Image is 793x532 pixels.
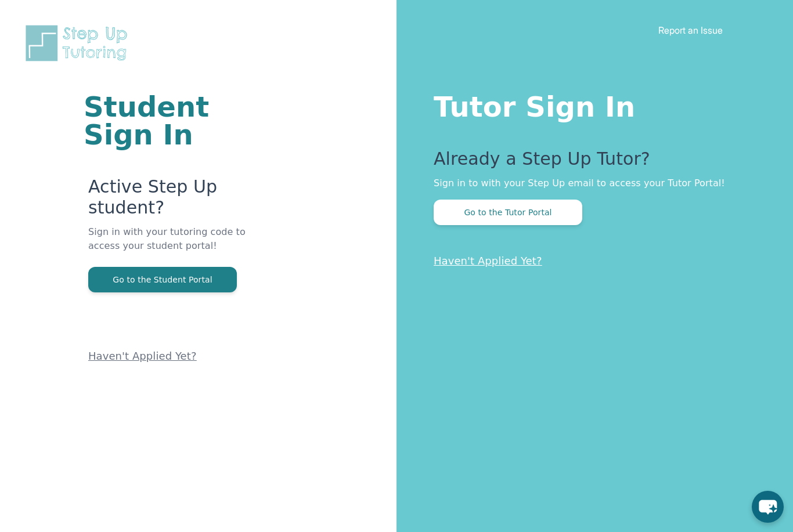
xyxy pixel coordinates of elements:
[434,255,542,267] a: Haven't Applied Yet?
[88,176,257,225] p: Active Step Up student?
[434,149,747,176] p: Already a Step Up Tutor?
[434,207,582,218] a: Go to the Tutor Portal
[88,350,197,362] a: Haven't Applied Yet?
[88,267,237,292] button: Go to the Student Portal
[658,24,723,36] a: Report an Issue
[84,93,257,149] h1: Student Sign In
[88,225,257,267] p: Sign in with your tutoring code to access your student portal!
[23,23,135,63] img: Step Up Tutoring horizontal logo
[434,200,582,225] button: Go to the Tutor Portal
[434,88,747,121] h1: Tutor Sign In
[752,491,784,523] button: chat-button
[434,176,747,190] p: Sign in to with your Step Up email to access your Tutor Portal!
[88,274,237,285] a: Go to the Student Portal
